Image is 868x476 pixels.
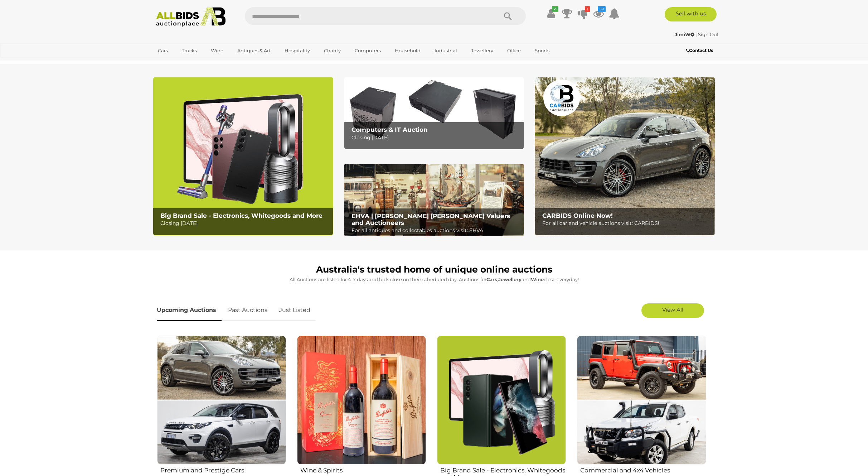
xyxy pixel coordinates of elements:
[152,7,230,27] img: Allbids.com.au
[319,45,345,57] a: Charity
[300,465,426,474] h2: Wine & Spirits
[585,6,590,12] i: 1
[498,277,522,282] strong: Jewellery
[351,226,520,235] p: For all antiques and collectables auctions visit: EHVA
[344,77,524,149] a: Computers & IT Auction Computers & IT Auction Closing [DATE]
[662,306,683,313] span: View All
[686,47,715,54] a: Contact Us
[546,7,557,20] a: ✔
[160,465,286,474] h2: Premium and Prestige Cars
[466,45,498,57] a: Jewellery
[675,32,695,37] a: JimiW
[153,77,333,235] img: Big Brand Sale - Electronics, Whitegoods and More
[157,265,712,275] h1: Australia's trusted home of unique online auctions
[437,336,566,465] img: Big Brand Sale - Electronics, Whitegoods and More
[157,300,222,321] a: Upcoming Auctions
[530,45,554,57] a: Sports
[233,45,275,57] a: Antiques & Art
[177,45,202,57] a: Trucks
[351,212,510,226] b: EHVA | [PERSON_NAME] [PERSON_NAME] Valuers and Auctioneers
[598,6,606,12] i: 59
[153,57,213,68] a: [GEOGRAPHIC_DATA]
[351,126,428,133] b: Computers & IT Auction
[503,45,525,57] a: Office
[153,45,173,57] a: Cars
[580,465,706,474] h2: Commercial and 4x4 Vehicles
[542,219,711,228] p: For all car and vehicle auctions visit: CARBIDS!
[486,277,497,282] strong: Cars
[577,336,706,465] img: Commercial and 4x4 Vehicles
[535,77,715,235] a: CARBIDS Online Now! CARBIDS Online Now! For all car and vehicle auctions visit: CARBIDS!
[577,7,588,20] a: 1
[157,275,712,284] p: All Auctions are listed for 4-7 days and bids close on their scheduled day. Auctions for , and cl...
[344,164,524,236] a: EHVA | Evans Hastings Valuers and Auctioneers EHVA | [PERSON_NAME] [PERSON_NAME] Valuers and Auct...
[531,277,544,282] strong: Wine
[390,45,425,57] a: Household
[344,164,524,236] img: EHVA | Evans Hastings Valuers and Auctioneers
[542,212,613,219] b: CARBIDS Online Now!
[351,133,520,142] p: Closing [DATE]
[157,336,286,465] img: Premium and Prestige Cars
[490,7,526,25] button: Search
[297,336,426,465] img: Wine & Spirits
[160,219,329,228] p: Closing [DATE]
[593,7,604,20] a: 59
[686,48,713,53] b: Contact Us
[552,6,558,12] i: ✔
[698,32,719,37] a: Sign Out
[344,77,524,149] img: Computers & IT Auction
[274,300,316,321] a: Just Listed
[695,32,697,37] span: |
[675,32,694,37] strong: JimiW
[153,77,333,235] a: Big Brand Sale - Electronics, Whitegoods and More Big Brand Sale - Electronics, Whitegoods and Mo...
[206,45,228,57] a: Wine
[223,300,273,321] a: Past Auctions
[350,45,385,57] a: Computers
[430,45,462,57] a: Industrial
[280,45,315,57] a: Hospitality
[535,77,715,235] img: CARBIDS Online Now!
[160,212,323,219] b: Big Brand Sale - Electronics, Whitegoods and More
[641,303,704,318] a: View All
[665,7,717,21] a: Sell with us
